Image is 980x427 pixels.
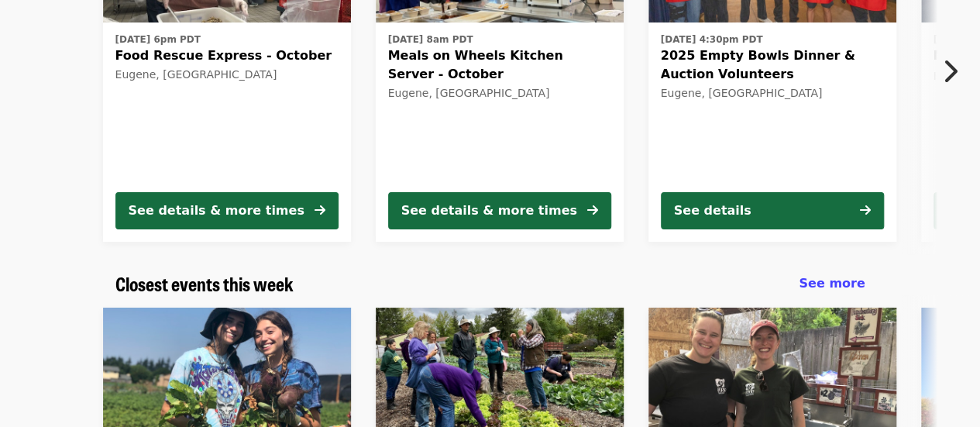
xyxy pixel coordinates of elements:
i: arrow-right icon [315,203,325,218]
div: See details [674,201,751,220]
button: See details & more times [388,192,611,229]
div: See details & more times [129,201,304,220]
button: See details & more times [115,192,339,229]
time: [DATE] 4:30pm PDT [661,33,763,46]
span: Meals on Wheels Kitchen Server - October [388,46,611,84]
span: 2025 Empty Bowls Dinner & Auction Volunteers [661,46,884,84]
div: Closest events this week [103,273,878,295]
div: Eugene, [GEOGRAPHIC_DATA] [388,87,611,100]
button: See details [661,192,884,229]
a: Closest events this week [115,273,294,295]
div: Eugene, [GEOGRAPHIC_DATA] [115,68,339,81]
time: [DATE] 6pm PDT [115,33,201,46]
span: Food Rescue Express - October [115,46,339,65]
span: See more [799,276,865,291]
i: arrow-right icon [860,203,871,218]
i: arrow-right icon [587,203,598,218]
span: Closest events this week [115,270,294,297]
time: [DATE] 8am PDT [388,33,473,46]
i: chevron-right icon [942,57,958,86]
div: See details & more times [401,201,577,220]
button: Next item [929,50,980,93]
a: See more [799,274,865,293]
div: Eugene, [GEOGRAPHIC_DATA] [661,87,884,100]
